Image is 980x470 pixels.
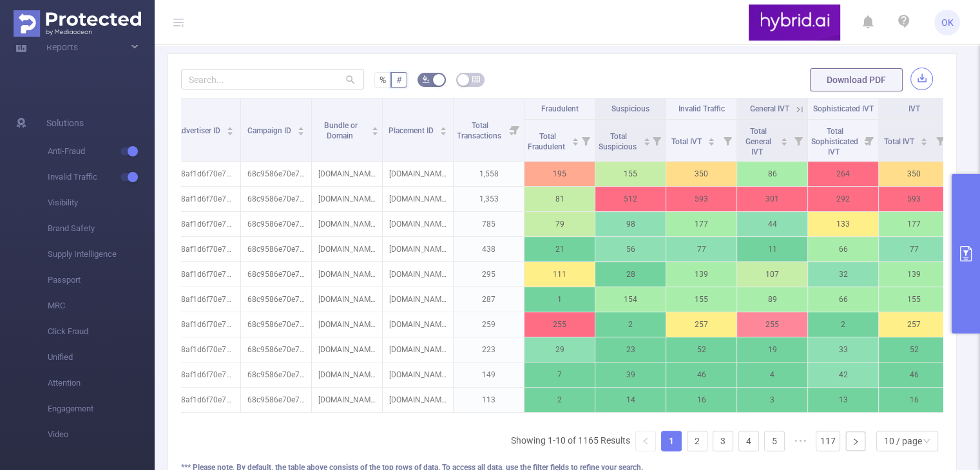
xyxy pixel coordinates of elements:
div: Sort [572,136,579,144]
input: Search... [181,69,364,89]
p: 255 [524,312,595,337]
p: 1,558 [454,162,524,186]
div: Sort [371,125,379,133]
span: OK [941,10,954,35]
p: 23 [595,337,666,362]
div: Sort [439,125,447,133]
p: 139 [879,262,949,287]
p: 155 [666,287,736,312]
span: Bundle or Domain [324,121,358,140]
p: [DOMAIN_NAME] [312,287,382,312]
p: 68c9586e70e7b284408bc2bf [241,187,311,211]
span: Passport [48,267,155,293]
span: Brand Safety [48,216,155,241]
p: [DOMAIN_NAME] [312,388,382,412]
i: Filter menu [577,120,595,161]
p: 68af1d6f70e7b2713c46b022 [170,187,240,211]
p: 77 [879,237,949,261]
span: Sophisticated IVT [813,104,874,113]
p: 292 [808,187,878,211]
p: 68c9586e70e7b284408bc2bf [241,212,311,236]
i: icon: caret-up [781,136,788,140]
a: 1 [662,431,681,451]
p: 68af1d6f70e7b2713c46b022 [170,162,240,186]
p: 350 [879,162,949,186]
p: 177 [879,212,949,236]
p: 68af1d6f70e7b2713c46b022 [170,312,240,337]
p: 16 [879,388,949,412]
span: Total General IVT [745,127,771,156]
p: 68af1d6f70e7b2713c46b022 [170,237,240,261]
p: [DOMAIN_NAME] [383,362,453,387]
li: 2 [687,431,707,451]
i: icon: down [923,437,930,446]
p: 113 [454,388,524,412]
p: 21 [524,237,595,261]
div: Sort [643,136,651,144]
p: 195 [524,162,595,186]
span: Click Fraud [48,319,155,344]
p: [DOMAIN_NAME] [383,212,453,236]
span: Visibility [48,190,155,216]
p: 149 [454,362,524,387]
i: Filter menu [506,99,524,161]
p: 785 [454,212,524,236]
i: icon: right [852,438,860,446]
i: Filter menu [789,120,807,161]
p: 33 [808,337,878,362]
div: Sort [707,136,715,144]
p: 68c9586e70e7b284408bc2bf [241,312,311,337]
i: icon: caret-up [298,125,305,129]
span: ••• [790,431,811,451]
li: 5 [764,431,785,451]
p: 14 [595,388,666,412]
i: icon: caret-up [708,136,715,140]
p: 39 [595,362,666,387]
p: 52 [666,337,736,362]
p: 68af1d6f70e7b2713c46b022 [170,337,240,362]
span: Solutions [46,110,84,136]
p: 264 [808,162,878,186]
i: icon: table [472,75,480,83]
p: 259 [454,312,524,337]
span: Suspicious [611,104,649,113]
p: 255 [737,312,807,337]
span: Total Suspicious [599,132,639,151]
p: 111 [524,262,595,287]
i: icon: caret-up [440,125,447,129]
a: 5 [765,431,784,451]
i: icon: caret-up [372,125,379,129]
p: 295 [454,262,524,287]
i: icon: caret-up [643,136,650,140]
p: 68af1d6f70e7b2713c46b022 [170,262,240,287]
p: 4 [737,362,807,387]
p: 139 [666,262,736,287]
span: MRC [48,293,155,319]
li: Next 5 Pages [790,431,811,451]
p: 68af1d6f70e7b2713c46b022 [170,388,240,412]
span: Invalid Traffic [48,164,155,190]
span: Fraudulent [541,104,579,113]
span: Campaign ID [247,126,293,135]
p: 86 [737,162,807,186]
p: 7 [524,362,595,387]
p: 154 [595,287,666,312]
span: Total IVT [884,137,916,146]
p: 301 [737,187,807,211]
p: 3 [737,388,807,412]
p: [DOMAIN_NAME] [383,162,453,186]
i: icon: caret-down [227,130,234,134]
span: General IVT [750,104,789,113]
p: 68c9586e70e7b284408bc2bf [241,237,311,261]
p: 81 [524,187,595,211]
p: 19 [737,337,807,362]
p: 155 [879,287,949,312]
i: icon: caret-down [921,140,928,144]
a: 4 [739,431,758,451]
p: 68af1d6f70e7b2713c46b022 [170,287,240,312]
i: Filter menu [718,120,736,161]
p: [DOMAIN_NAME] [312,187,382,211]
p: 98 [595,212,666,236]
p: 350 [666,162,736,186]
p: 512 [595,187,666,211]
